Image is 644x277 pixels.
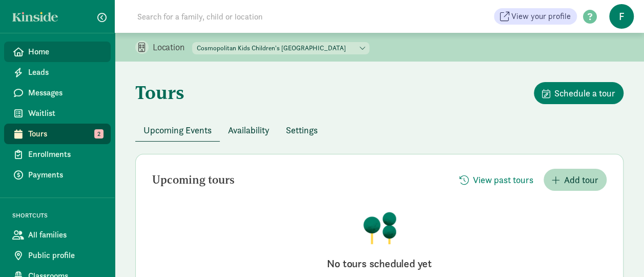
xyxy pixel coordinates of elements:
iframe: Chat Widget [593,228,644,277]
p: Location [153,41,192,53]
span: Add tour [564,173,598,187]
span: Home [28,46,102,58]
span: Schedule a tour [554,86,615,100]
button: Schedule a tour [534,82,624,104]
h2: Upcoming tours [152,174,235,186]
span: Settings [286,123,318,137]
a: All families [4,225,111,245]
span: f [609,4,634,29]
span: Availability [228,123,269,137]
h2: No tours scheduled yet [277,256,482,271]
a: View past tours [451,174,542,186]
span: All families [28,229,102,241]
button: View past tours [451,169,542,191]
span: View your profile [511,10,571,23]
span: Waitlist [28,107,102,120]
a: Leads [4,62,111,83]
span: Payments [28,169,102,181]
span: Leads [28,66,102,78]
span: Messages [28,87,102,99]
a: Enrollments [4,144,111,165]
a: Waitlist [4,103,111,124]
a: Messages [4,83,111,103]
a: Payments [4,165,111,185]
span: Tours [28,128,102,140]
button: Add tour [544,169,607,191]
a: Public profile [4,245,111,266]
a: Tours 2 [4,124,111,144]
a: View your profile [494,8,577,25]
h1: Tours [135,82,184,103]
img: illustration-trees.png [362,211,397,244]
span: Upcoming Events [143,123,212,137]
span: Public profile [28,249,102,262]
button: Availability [220,119,278,141]
button: Upcoming Events [135,119,220,141]
input: Search for a family, child or location [131,6,419,27]
span: View past tours [473,173,533,187]
a: Home [4,42,111,62]
button: Settings [278,119,326,141]
span: Enrollments [28,148,102,161]
span: 2 [94,129,103,138]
